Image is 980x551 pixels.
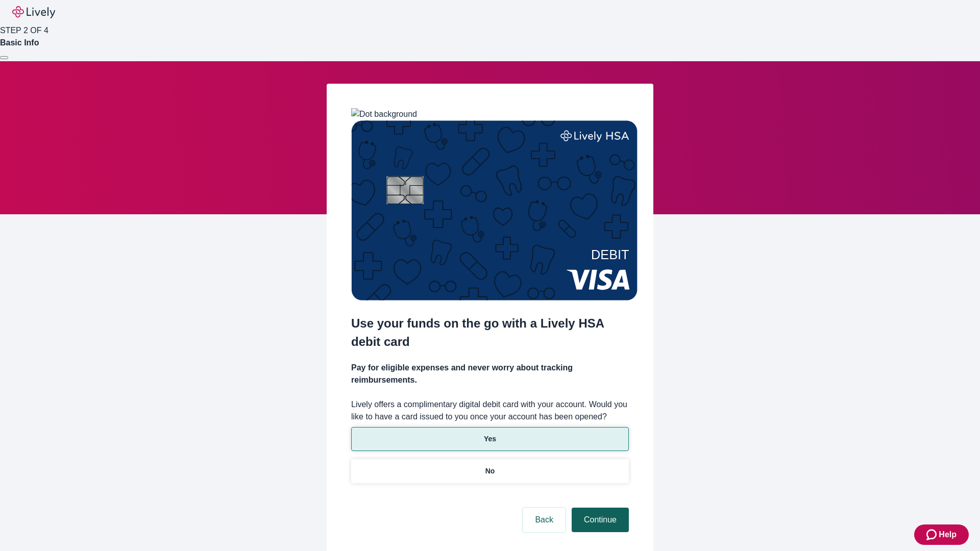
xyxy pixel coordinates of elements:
[523,508,566,532] button: Back
[939,529,957,541] span: Help
[351,108,417,120] img: Dot background
[351,427,629,451] button: Yes
[351,314,629,351] h2: Use your funds on the go with a Lively HSA debit card
[351,362,629,386] h4: Pay for eligible expenses and never worry about tracking reimbursements.
[351,398,629,423] label: Lively offers a complimentary digital debit card with your account. Would you like to have a card...
[914,524,969,545] button: Zendesk support iconHelp
[12,6,55,18] img: Lively
[351,459,629,483] button: No
[485,466,495,477] p: No
[484,434,496,444] p: Yes
[926,529,939,541] svg: Zendesk support icon
[572,508,629,532] button: Continue
[351,120,638,300] img: Debit card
